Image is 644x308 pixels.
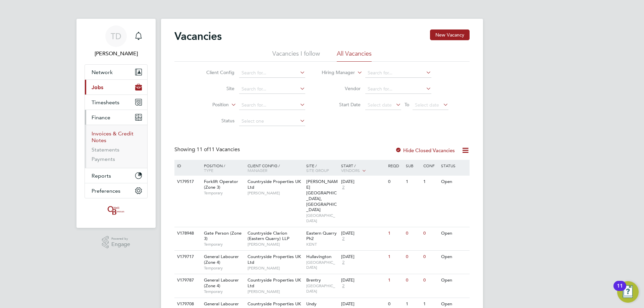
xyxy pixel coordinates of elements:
[306,168,329,173] span: Site Group
[204,277,239,289] span: General Labourer (Zone 4)
[306,179,338,212] span: [PERSON_NAME][GEOGRAPHIC_DATA], [GEOGRAPHIC_DATA]
[404,227,422,240] div: 0
[175,251,199,263] div: V179717
[415,102,439,108] span: Select date
[239,101,305,110] input: Search for...
[239,117,305,126] input: Select one
[386,227,404,240] div: 1
[617,281,639,303] button: Open Resource Center, 11 new notifications
[174,29,222,43] h2: Vacancies
[204,168,213,173] span: Type
[306,242,338,247] span: KENT
[422,274,439,287] div: 0
[322,102,361,108] label: Start Date
[92,69,113,75] span: Network
[111,236,130,242] span: Powered by
[439,176,469,188] div: Open
[306,230,337,242] span: Eastern Quarry Ph2
[439,227,469,240] div: Open
[248,179,301,190] span: Countryside Properties UK Ltd
[341,283,345,289] span: 2
[239,68,305,78] input: Search for...
[306,213,338,223] span: [GEOGRAPHIC_DATA]
[246,160,305,176] div: Client Config /
[248,289,303,294] span: [PERSON_NAME]
[341,278,385,283] div: [DATE]
[204,289,244,294] span: Temporary
[365,84,431,94] input: Search for...
[175,274,199,287] div: V179787
[85,65,147,79] button: Network
[106,205,126,216] img: oneillandbrennan-logo-retina.png
[422,176,439,188] div: 1
[111,32,121,41] span: TD
[196,85,234,91] label: Site
[341,179,385,185] div: [DATE]
[248,254,301,265] span: Countryside Properties UK Ltd
[365,68,431,78] input: Search for...
[92,84,103,90] span: Jobs
[339,160,386,177] div: Start /
[175,160,199,171] div: ID
[92,114,110,121] span: Finance
[439,274,469,287] div: Open
[439,251,469,263] div: Open
[85,110,147,125] button: Finance
[386,274,404,287] div: 1
[102,236,130,249] a: Powered byEngage
[85,25,148,58] a: TD[PERSON_NAME]
[341,254,385,260] div: [DATE]
[85,168,147,183] button: Reports
[85,183,147,198] button: Preferences
[85,50,148,58] span: Tanya Dartnell
[248,168,267,173] span: Manager
[204,179,238,190] span: Forklift Operator (Zone 3)
[404,251,422,263] div: 0
[322,85,361,91] label: Vendor
[248,190,303,196] span: [PERSON_NAME]
[85,80,147,95] button: Jobs
[248,242,303,247] span: [PERSON_NAME]
[341,231,385,236] div: [DATE]
[395,147,455,153] label: Hide Closed Vacancies
[306,301,317,307] span: Undy
[341,301,385,307] div: [DATE]
[248,230,289,242] span: Countryside Clarion (Eastern Quarry) LLP
[306,260,338,270] span: [GEOGRAPHIC_DATA]
[76,19,156,228] nav: Main navigation
[197,146,240,153] span: 11 Vacancies
[617,286,623,295] div: 11
[175,176,199,188] div: V179517
[404,274,422,287] div: 0
[204,190,244,196] span: Temporary
[341,236,345,242] span: 2
[341,168,360,173] span: Vendors
[404,160,422,171] div: Sub
[92,156,115,162] a: Payments
[316,69,355,76] label: Hiring Manager
[92,146,119,153] a: Statements
[272,50,320,62] li: Vacancies I follow
[439,160,469,171] div: Status
[337,50,372,62] li: All Vacancies
[341,260,345,265] span: 2
[199,160,246,176] div: Position /
[85,95,147,110] button: Timesheets
[306,277,321,283] span: Brentry
[175,227,199,240] div: V178948
[204,265,244,271] span: Temporary
[239,84,305,94] input: Search for...
[196,118,234,124] label: Status
[430,29,470,40] button: New Vacancy
[404,176,422,188] div: 1
[92,188,120,194] span: Preferences
[111,242,130,247] span: Engage
[204,230,241,242] span: Gate Person (Zone 3)
[174,146,241,153] div: Showing
[306,254,331,259] span: Hullavington
[248,277,301,289] span: Countryside Properties UK Ltd
[422,227,439,240] div: 0
[386,251,404,263] div: 1
[422,251,439,263] div: 0
[85,125,147,168] div: Finance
